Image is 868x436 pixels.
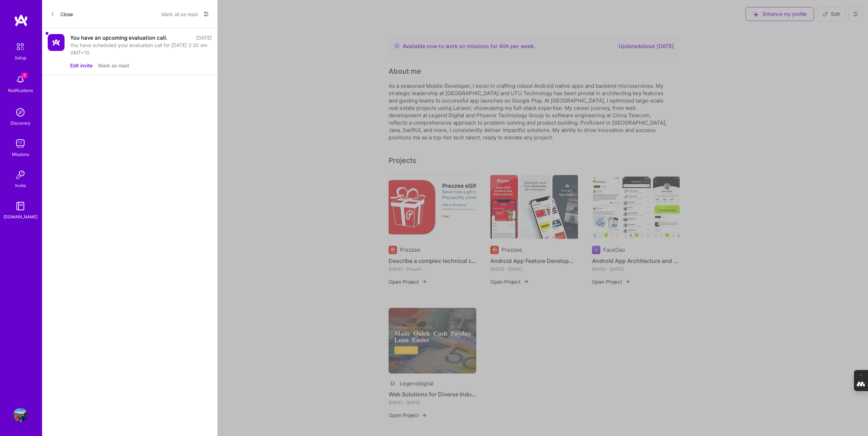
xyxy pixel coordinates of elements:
img: logo [14,14,28,27]
div: Invite [15,182,26,189]
img: Invite [13,168,27,182]
div: Discovery [11,119,31,127]
button: Edit invite [70,62,93,69]
div: [DOMAIN_NAME] [4,213,38,220]
button: Mark as read [98,62,129,69]
button: Close [51,8,73,20]
div: You have an upcoming evaluation call. [70,34,167,41]
img: Company Logo [48,34,65,51]
div: You have scheduled your evaluation call for [DATE] 2:30 am GMT+10. [70,41,212,56]
img: guide book [13,199,27,213]
img: teamwork [13,137,27,151]
div: Setup [15,54,26,61]
a: User Avatar [12,408,29,422]
div: [DATE] [196,34,212,41]
img: setup [13,39,28,54]
button: Mark all as read [161,8,198,20]
img: User Avatar [13,408,27,422]
div: Missions [12,151,29,158]
img: discovery [13,105,27,119]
